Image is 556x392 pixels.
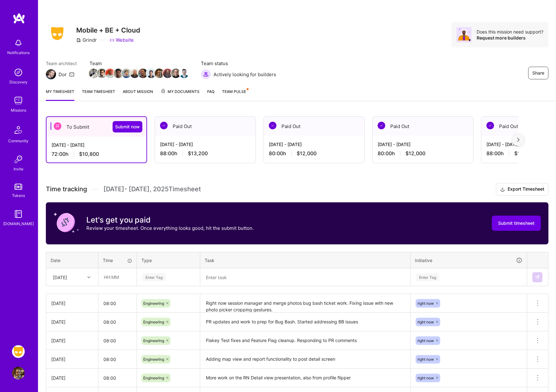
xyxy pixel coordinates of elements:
[52,142,141,148] div: [DATE] - [DATE]
[46,25,69,42] img: Company Logo
[12,208,25,220] img: guide book
[160,122,168,129] img: Paid Out
[3,220,34,227] div: [DOMAIN_NAME]
[161,88,200,101] a: My Documents
[98,68,106,79] a: Team Member Avatar
[76,37,97,43] div: Grindr
[137,252,200,268] th: Type
[11,122,26,138] img: Community
[143,357,164,362] span: Engineering
[222,89,246,94] span: Team Pulse
[82,88,115,101] a: Team timesheet
[103,185,201,193] span: [DATE] - [DATE] , 2025 Timesheet
[105,69,115,78] img: Team Member Avatar
[188,150,208,157] span: $13,200
[201,369,410,387] textarea: More work on the RN Detail view presentation, also from profile flipper
[139,68,147,79] a: Team Member Avatar
[201,295,410,312] textarea: Right now session manager and merge photos bug bash ticket work. Fixing issue with new photo pick...
[417,301,434,306] span: right now
[269,141,359,148] div: [DATE] - [DATE]
[163,69,172,78] img: Team Member Avatar
[161,88,200,95] span: My Documents
[98,332,137,349] input: HH:MM
[378,141,468,148] div: [DATE] - [DATE]
[373,117,473,136] div: Paid Out
[51,337,93,344] div: [DATE]
[201,313,410,331] textarea: PR updates and work to prep for Bug Bash. Started addressing BB issues
[89,69,98,78] img: Team Member Avatar
[416,272,439,282] div: Enter Tag
[213,71,276,78] span: Actively looking for builders
[14,166,23,172] div: Invite
[201,69,211,79] img: Actively looking for builders
[51,319,93,325] div: [DATE]
[179,69,189,78] img: Team Member Avatar
[46,88,74,101] a: My timesheet
[201,332,410,349] textarea: Flakey Test fixes and Feature Flag cleanup. Responding to PR comments
[46,117,146,137] div: To Submit
[160,150,250,157] div: 88:00 h
[12,153,25,166] img: Invite
[180,68,188,79] a: Team Member Avatar
[456,27,472,42] img: Avatar
[146,69,156,78] img: Team Member Avatar
[143,376,164,380] span: Engineering
[486,122,494,129] img: Paid Out
[528,67,548,79] button: Share
[200,252,411,268] th: Task
[99,269,136,285] input: HH:MM
[207,88,214,101] a: FAQ
[11,107,26,113] div: Missions
[52,151,141,157] div: 72:00 h
[98,370,137,386] input: HH:MM
[201,60,276,67] span: Team status
[12,367,25,379] img: User Avatar
[87,276,90,279] i: icon Chevron
[264,117,364,136] div: Paid Out
[143,338,164,343] span: Engineering
[514,150,534,157] span: $13,200
[10,345,26,358] a: Grindr: Mobile + BE + Cloud
[98,351,137,368] input: HH:MM
[532,70,544,76] span: Share
[90,60,188,67] span: Team
[164,68,172,79] a: Team Member Avatar
[12,345,25,358] img: Grindr: Mobile + BE + Cloud
[297,150,317,157] span: $12,000
[114,69,123,78] img: Team Member Avatar
[269,122,276,129] img: Paid Out
[109,37,134,43] a: Website
[500,186,505,193] i: icon Download
[54,122,61,130] img: To Submit
[113,121,142,132] button: Submit now
[130,69,139,78] img: Team Member Avatar
[51,375,93,381] div: [DATE]
[15,184,22,190] img: tokens
[496,183,548,196] button: Export Timesheet
[46,252,98,268] th: Date
[9,79,28,85] div: Discovery
[46,60,77,67] span: Team architect
[201,351,410,368] textarea: Adding map view and report functionality to post detail screen
[143,301,164,306] span: Engineering
[155,68,164,79] a: Team Member Avatar
[98,295,137,312] input: HH:MM
[12,66,25,79] img: discovery
[51,300,93,307] div: [DATE]
[103,257,132,264] div: Time
[378,150,468,157] div: 80:00 h
[76,38,81,43] i: icon CompanyGray
[53,210,79,235] img: coin
[106,68,114,79] a: Team Member Avatar
[147,68,155,79] a: Team Member Avatar
[51,356,93,363] div: [DATE]
[269,150,359,157] div: 80:00 h
[86,215,254,225] h3: Let's get you paid
[86,225,254,231] p: Review your timesheet. Once everything looks good, hit the submit button.
[90,68,98,79] a: Team Member Avatar
[76,26,140,34] h3: Mobile + BE + Cloud
[477,29,543,35] div: Does this mission need support?
[492,216,541,231] button: Submit timesheet
[53,274,67,280] div: [DATE]
[13,13,25,24] img: logo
